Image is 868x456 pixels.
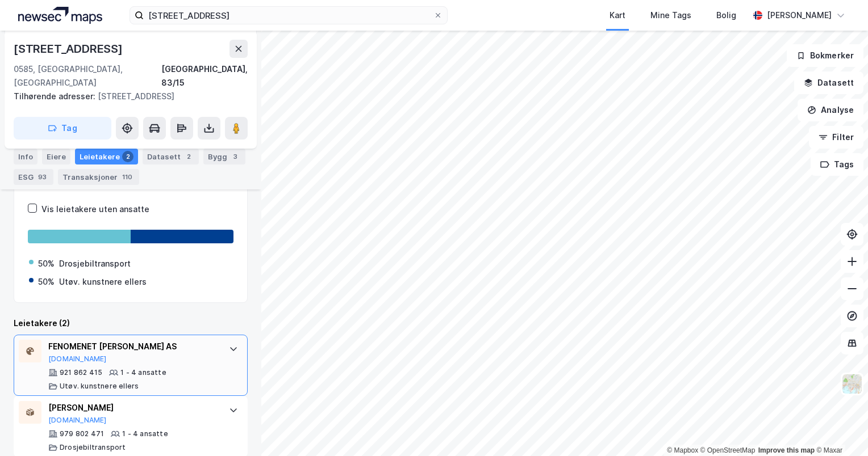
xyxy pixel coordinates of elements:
div: 3 [229,151,241,162]
button: Tags [811,153,863,176]
div: 2 [183,151,194,162]
div: Info [14,149,37,164]
div: 50% [38,275,55,289]
div: Bolig [716,9,736,22]
div: 1 - 4 ansatte [120,368,166,377]
img: logo.a4113a55bc3d86da70a041830d287a7e.svg [18,7,102,24]
div: Datasett [143,149,199,164]
div: [GEOGRAPHIC_DATA], 83/15 [161,62,248,90]
div: 0585, [GEOGRAPHIC_DATA], [GEOGRAPHIC_DATA] [14,62,161,90]
button: Bokmerker [787,44,863,67]
button: [DOMAIN_NAME] [48,354,107,364]
div: FENOMENET [PERSON_NAME] AS [48,340,218,353]
div: [PERSON_NAME] [767,9,832,22]
div: 921 862 415 [60,368,102,377]
button: Analyse [798,99,863,121]
div: Utøv. kunstnere ellers [60,382,139,391]
div: 50% [38,257,55,271]
span: Tilhørende adresser: [14,91,98,101]
div: [STREET_ADDRESS] [14,40,125,58]
a: Mapbox [667,446,698,454]
a: OpenStreetMap [700,446,756,454]
button: [DOMAIN_NAME] [48,416,107,425]
div: 93 [36,171,49,183]
div: 1 - 4 ansatte [122,429,168,438]
div: Kontrollprogram for chat [811,402,868,456]
div: Utøv. kunstnere ellers [59,275,147,289]
img: Z [841,373,863,395]
div: Leietakere [75,149,138,164]
div: Drosjebiltransport [59,257,131,271]
iframe: Chat Widget [811,402,868,456]
div: 979 802 471 [60,429,104,438]
div: ESG [14,169,53,185]
div: 2 [122,151,133,162]
input: Søk på adresse, matrikkel, gårdeiere, leietakere eller personer [144,7,433,24]
div: Eiere [42,149,70,164]
a: Improve this map [758,446,815,454]
div: Transaksjoner [58,169,139,185]
div: Bygg [203,149,245,164]
button: Datasett [794,71,863,94]
div: Kart [610,9,625,22]
div: [PERSON_NAME] [48,401,218,415]
button: Filter [809,126,863,149]
div: Leietakere (2) [14,316,248,330]
div: [STREET_ADDRESS] [14,90,239,103]
div: Vis leietakere uten ansatte [41,202,149,216]
div: 110 [120,171,135,183]
div: Drosjebiltransport [60,443,126,452]
div: Mine Tags [650,9,691,22]
button: Tag [14,117,111,140]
